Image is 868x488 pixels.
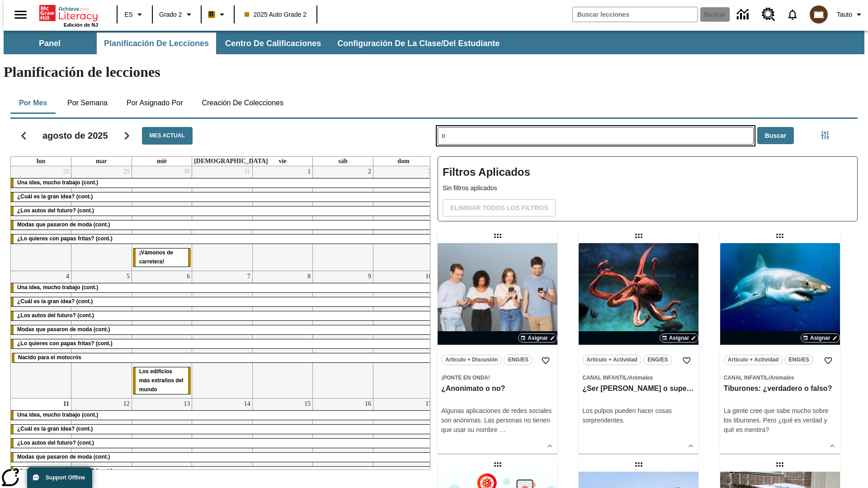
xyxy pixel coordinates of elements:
[837,10,852,19] span: Tauto
[97,33,216,54] button: Planificación de lecciones
[313,271,373,399] td: 9 de agosto de 2025
[820,352,836,369] button: Añadir a mis Favoritas
[306,271,312,282] a: 8 de agosto de 2025
[438,156,858,221] div: Filtros Aplicados
[11,178,434,188] div: Una idea, mucho trabajo (cont.)
[582,355,642,365] button: Artículo + Actividad
[17,235,113,242] span: ¿Lo quieres con papas fritas? (cont.)
[396,157,411,166] a: domingo
[424,399,434,409] a: 17 de agosto de 2025
[12,353,433,362] div: Nacido para el motocrós
[252,166,313,271] td: 1 de agosto de 2025
[632,457,646,472] div: Lección arrastrable: Bebidas isotónicas: ¿beber o evitar?
[373,166,434,271] td: 3 de agosto de 2025
[816,126,834,144] button: Menú lateral de filtros
[582,373,695,382] span: Tema: Canal Infantil/Animales
[724,406,836,435] div: La gente cree que sabe mucho sobre los tiburones. Pero ¿qué es verdad y qué es mentira?
[669,334,689,342] span: Asignar
[94,157,109,166] a: martes
[17,412,98,418] span: Una idea, mucho trabajo (cont.)
[804,3,833,26] button: Escoja un nuevo avatar
[17,426,93,432] span: ¿Cuál es la gran idea? (cont.)
[185,271,192,282] a: 6 de agosto de 2025
[11,439,434,448] div: ¿Los autos del futuro? (cont.)
[7,1,34,28] button: Abrir el menú lateral
[313,166,373,271] td: 2 de agosto de 2025
[115,124,138,147] button: Seguir
[192,166,253,271] td: 31 de julio de 2025
[784,355,813,365] button: ENG/ES
[499,426,505,433] span: …
[245,271,252,282] a: 7 de agosto de 2025
[182,399,192,409] a: 13 de agosto de 2025
[35,157,47,166] a: lunes
[11,325,434,334] div: Modas que pasaron de moda (cont.)
[543,439,557,453] button: Ver más
[373,271,434,399] td: 10 de agosto de 2025
[122,399,132,409] a: 12 de agosto de 2025
[17,454,110,460] span: Modas que pasaron de moda (cont.)
[17,284,98,291] span: Una idea, mucho trabajo (cont.)
[192,271,253,399] td: 7 de agosto de 2025
[306,166,312,177] a: 1 de agosto de 2025
[629,375,653,381] span: Animales
[119,92,190,114] button: Por asignado por
[139,249,173,265] span: ¡Vámonos de carretera!
[756,2,781,27] a: Centro de recursos, Se abrirá en una pestaña nueva.
[770,375,794,381] span: Animales
[728,355,779,365] span: Artículo + Actividad
[17,298,93,305] span: ¿Cuál es la gran idea? (cont.)
[11,166,71,271] td: 28 de julio de 2025
[17,312,94,319] span: ¿Los autos del futuro? (cont.)
[508,355,528,365] span: ENG/ES
[11,339,434,348] div: ¿Lo quieres con papas fritas? (cont.)
[801,333,840,343] button: Asignar Elegir fechas
[61,399,71,409] a: 11 de agosto de 2025
[17,207,94,214] span: ¿Los autos del futuro? (cont.)
[528,334,548,342] span: Asignar
[757,127,794,145] button: Buscar
[194,92,291,114] button: Creación de colecciones
[159,10,182,19] span: Grado 2
[438,127,753,144] input: Buscar lecciones
[4,31,864,54] div: Subbarra de navegación
[302,399,312,409] a: 15 de agosto de 2025
[438,243,557,454] div: lesson details
[4,64,864,80] h1: Planificación de lecciones
[11,453,434,462] div: Modas que pasaron de moda (cont.)
[11,297,434,306] div: ¿Cuál es la gran idea? (cont.)
[330,33,507,54] button: Configuración de la clase/del estudiante
[60,92,115,114] button: Por semana
[773,229,787,243] div: Lección arrastrable: Tiburones: ¿verdadero o falso?
[71,166,132,271] td: 29 de julio de 2025
[647,355,668,365] span: ENG/ES
[424,271,434,282] a: 10 de agosto de 2025
[724,375,769,381] span: Canal Infantil
[582,375,627,381] span: Canal Infantil
[11,283,434,292] div: Una idea, mucho trabajo (cont.)
[518,333,557,343] button: Asignar Elegir fechas
[124,10,133,19] span: ES
[17,340,113,347] span: ¿Lo quieres con papas fritas? (cont.)
[826,439,839,453] button: Ver más
[245,10,307,19] span: 2025 Auto Grade 2
[156,6,198,23] button: Grado: Grado 2, Elige un grado
[122,166,132,177] a: 29 de julio de 2025
[11,221,434,230] div: Modas que pasaron de moda (cont.)
[427,166,434,177] a: 3 de agosto de 2025
[11,235,434,244] div: ¿Lo quieres con papas fritas? (cont.)
[4,33,508,54] div: Subbarra de navegación
[627,375,628,381] span: /
[538,352,554,369] button: Añadir a mis Favoritas
[27,467,92,488] button: Support Offline
[11,271,71,399] td: 4 de agosto de 2025
[724,355,783,365] button: Artículo + Actividad
[582,384,695,394] h3: ¿Ser marino o superhéroe?
[441,384,554,394] h3: ¿Anonimato o no?
[11,425,434,434] div: ¿Cuál es la gran idea? (cont.)
[11,411,434,420] div: Una idea, mucho trabajo (cont.)
[132,166,192,271] td: 30 de julio de 2025
[242,399,252,409] a: 14 de agosto de 2025
[773,457,787,472] div: Lección arrastrable: Devoluciones gratis: ¿bueno o malo?
[133,367,191,394] div: Los edificios más extraños del mundo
